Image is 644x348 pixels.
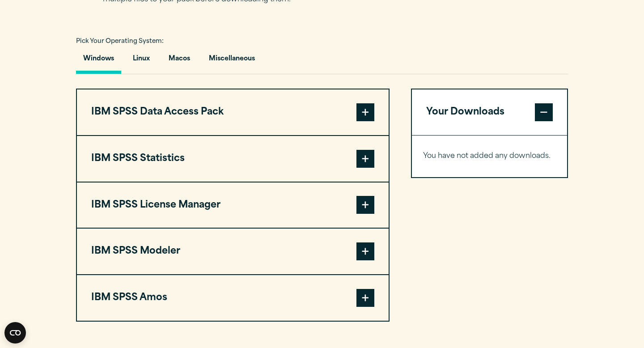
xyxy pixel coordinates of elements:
[412,135,567,177] div: Your Downloads
[202,48,262,74] button: Miscellaneous
[76,38,164,44] span: Pick Your Operating System:
[76,48,121,74] button: Windows
[423,150,556,163] p: You have not added any downloads.
[77,275,389,321] button: IBM SPSS Amos
[412,89,567,135] button: Your Downloads
[77,182,389,228] button: IBM SPSS License Manager
[126,48,157,74] button: Linux
[4,322,26,344] button: Open CMP widget
[77,136,389,182] button: IBM SPSS Statistics
[77,229,389,274] button: IBM SPSS Modeler
[161,48,197,74] button: Macos
[77,89,389,135] button: IBM SPSS Data Access Pack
